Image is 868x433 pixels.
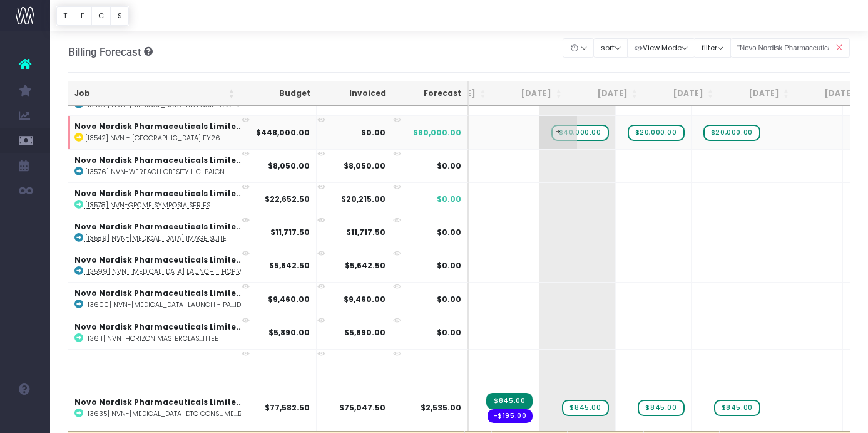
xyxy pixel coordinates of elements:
[339,402,385,413] strong: $75,047.50
[68,149,287,182] td: :
[91,6,111,26] button: C
[265,194,310,204] strong: $22,652.50
[85,267,252,276] abbr: [13599] NVN-Wegovy Launch - HCP Videos
[268,327,310,338] strong: $5,890.00
[413,127,461,138] span: $80,000.00
[68,182,287,216] td: :
[346,227,385,237] strong: $11,717.50
[437,227,461,238] span: $0.00
[68,249,287,282] td: :
[68,216,287,249] td: :
[74,155,243,165] strong: Novo Nordisk Pharmaceuticals Limite...
[85,133,220,143] abbr: [13542] NVN - Novo Pipeline FY26
[628,125,685,141] span: wayahead Sales Forecast Item
[56,6,129,26] div: Vertical button group
[488,409,533,423] span: Streamtime order: PO11872 – Neromotion
[85,167,225,177] abbr: [13576] NVN-WeReach Obesity HCP Campaign
[593,38,628,58] button: sort
[85,409,254,419] abbr: [13635] NVN-Wegovy DTC Consumer Website
[85,300,253,310] abbr: [13600] NVN-Wegovy Launch - Patient Videos
[627,38,695,58] button: View Mode
[68,81,241,106] th: Job: activate to sort column ascending
[695,38,731,58] button: filter
[437,294,461,305] span: $0.00
[421,402,461,414] span: $2,535.00
[644,81,720,106] th: Dec 25: activate to sort column ascending
[74,221,243,232] strong: Novo Nordisk Pharmaceuticals Limite...
[85,201,210,210] abbr: [13578] NVN-GPCME Symposia Series
[74,188,243,199] strong: Novo Nordisk Pharmaceuticals Limite...
[361,127,385,138] strong: $0.00
[539,116,577,149] span: +
[265,402,310,413] strong: $77,582.50
[74,6,92,26] button: F
[720,81,795,106] th: Jan 26: activate to sort column ascending
[74,121,243,132] strong: Novo Nordisk Pharmaceuticals Limite...
[85,234,227,243] abbr: [13589] NVN-Wegovy Image Suite
[492,81,568,106] th: Oct 25: activate to sort column ascending
[270,227,310,237] strong: $11,717.50
[268,160,310,171] strong: $8,050.00
[68,46,141,58] span: Billing Forecast
[437,260,461,271] span: $0.00
[256,127,310,138] strong: $448,000.00
[437,327,461,338] span: $0.00
[241,81,317,106] th: Budget
[74,254,243,265] strong: Novo Nordisk Pharmaceuticals Limite...
[437,160,461,172] span: $0.00
[268,294,310,305] strong: $9,460.00
[562,400,608,416] span: wayahead Sales Forecast Item
[56,6,74,26] button: T
[110,6,129,26] button: S
[68,316,287,349] td: :
[714,400,760,416] span: wayahead Sales Forecast Item
[392,81,469,106] th: Forecast
[344,160,385,171] strong: $8,050.00
[74,288,243,298] strong: Novo Nordisk Pharmaceuticals Limite...
[568,81,643,106] th: Nov 25: activate to sort column ascending
[486,393,533,409] span: Streamtime Invoice: INV-5081 – [13635] NVN-Wegovy DTC Consumer Website - Hosting & Maintenance
[344,294,385,305] strong: $9,460.00
[68,282,287,315] td: :
[551,125,609,141] span: wayahead Sales Forecast Item
[638,400,684,416] span: wayahead Sales Forecast Item
[85,334,218,343] abbr: [13611] NVN-HORIZON Masterclass Steering Committee
[74,397,243,407] strong: Novo Nordisk Pharmaceuticals Limite...
[344,327,385,338] strong: $5,890.00
[16,408,34,427] img: images/default_profile_image.png
[703,125,760,141] span: wayahead Sales Forecast Item
[730,38,850,58] input: Search...
[437,194,461,205] span: $0.00
[317,81,392,106] th: Invoiced
[341,194,385,204] strong: $20,215.00
[74,321,243,332] strong: Novo Nordisk Pharmaceuticals Limite...
[269,260,310,271] strong: $5,642.50
[345,260,385,271] strong: $5,642.50
[68,115,287,149] td: :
